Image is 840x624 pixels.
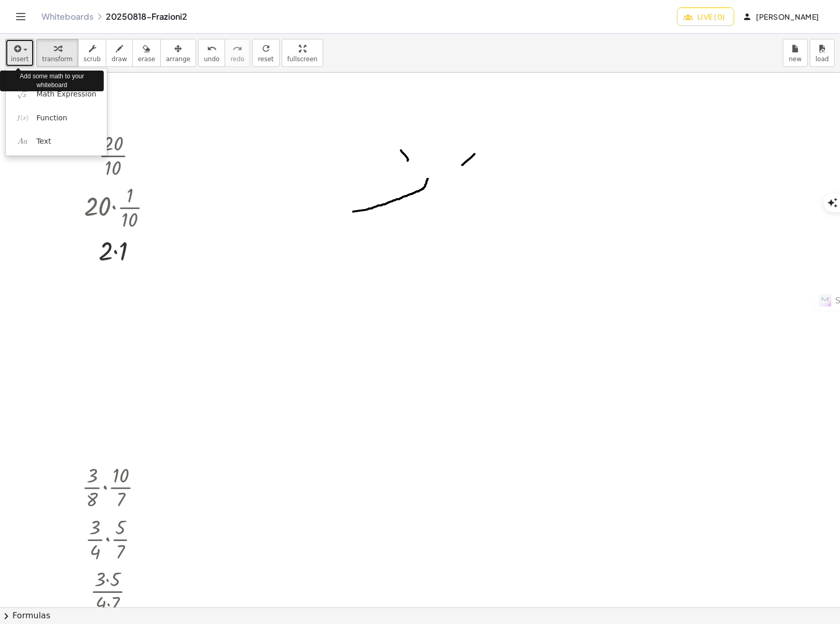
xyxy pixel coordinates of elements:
[230,56,244,63] span: redo
[745,12,819,21] span: [PERSON_NAME]
[16,135,29,148] img: Aa.png
[810,39,835,67] button: load
[36,136,51,147] span: Text
[204,56,219,63] span: undo
[138,56,155,63] span: erase
[736,7,828,26] button: [PERSON_NAME]
[6,130,107,153] a: Text
[42,56,73,63] span: transform
[16,112,29,124] img: f_x.png
[287,56,318,63] span: fullscreen
[6,106,107,130] a: Function
[686,12,725,21] span: Live (0)
[36,113,67,123] span: Function
[36,89,96,100] span: Math Expression
[132,39,161,67] button: erase
[6,83,107,106] a: Math Expression
[84,56,101,63] span: scrub
[258,56,273,63] span: reset
[5,39,34,67] button: insert
[11,56,29,63] span: insert
[78,39,106,67] button: scrub
[783,39,808,67] button: new
[677,7,734,26] button: Live (0)
[42,11,93,22] a: Whiteboards
[112,56,127,63] span: draw
[816,56,829,63] span: load
[12,8,29,25] button: Toggle navigation
[166,56,190,63] span: arrange
[198,39,225,67] button: undoundo
[282,39,323,67] button: fullscreen
[789,56,802,63] span: new
[16,88,29,101] img: sqrt_x.png
[36,39,78,67] button: transform
[252,39,279,67] button: refreshreset
[225,39,250,67] button: redoredo
[207,43,217,55] i: undo
[261,43,271,55] i: refresh
[232,43,242,55] i: redo
[160,39,196,67] button: arrange
[106,39,133,67] button: draw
